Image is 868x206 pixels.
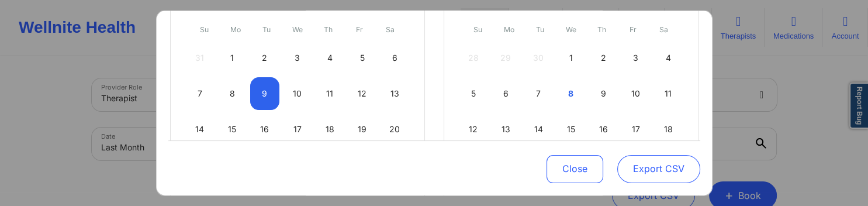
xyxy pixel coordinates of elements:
abbr: Monday [230,25,241,33]
div: Fri Oct 10 2025 [621,77,651,109]
div: Sun Oct 05 2025 [459,77,489,109]
div: Sat Oct 04 2025 [653,41,683,74]
div: Mon Sep 01 2025 [217,41,247,74]
div: Wed Oct 15 2025 [556,112,586,145]
div: Thu Sep 04 2025 [315,41,345,74]
abbr: Saturday [386,25,395,33]
div: Wed Sep 17 2025 [282,112,312,145]
div: Tue Oct 07 2025 [524,77,554,109]
div: Fri Oct 17 2025 [621,112,651,145]
div: Thu Oct 16 2025 [589,112,618,145]
div: Wed Sep 10 2025 [282,77,312,109]
div: Sat Sep 20 2025 [380,112,410,145]
div: Fri Sep 19 2025 [347,112,377,145]
abbr: Sunday [200,25,209,33]
div: Tue Sep 16 2025 [250,112,280,145]
div: Sat Oct 18 2025 [653,112,683,145]
div: Tue Oct 14 2025 [524,112,554,145]
abbr: Friday [630,25,637,33]
abbr: Wednesday [566,25,576,33]
abbr: Saturday [659,25,668,33]
div: Thu Oct 09 2025 [589,77,618,109]
div: Wed Oct 01 2025 [556,41,586,74]
div: Wed Oct 08 2025 [556,77,586,109]
div: Sat Oct 11 2025 [653,77,683,109]
div: Tue Sep 02 2025 [250,41,280,74]
abbr: Thursday [597,25,606,33]
div: Sat Sep 13 2025 [380,77,410,109]
abbr: Monday [504,25,514,33]
div: Mon Sep 08 2025 [217,77,247,109]
abbr: Wednesday [292,25,303,33]
div: Sun Sep 14 2025 [185,112,215,145]
div: Fri Oct 03 2025 [621,41,651,74]
div: Thu Sep 18 2025 [315,112,345,145]
div: Mon Oct 13 2025 [491,112,521,145]
div: Mon Sep 15 2025 [217,112,247,145]
div: Thu Oct 02 2025 [589,41,618,74]
div: Fri Sep 12 2025 [347,77,377,109]
button: Export CSV [617,155,700,183]
div: Sun Oct 12 2025 [459,112,489,145]
div: Sat Sep 06 2025 [380,41,410,74]
div: Mon Oct 06 2025 [491,77,521,109]
div: Thu Sep 11 2025 [315,77,345,109]
button: Close [547,155,603,183]
abbr: Thursday [324,25,333,33]
div: Tue Sep 09 2025 [250,77,280,109]
abbr: Friday [356,25,363,33]
div: Fri Sep 05 2025 [347,41,377,74]
abbr: Tuesday [262,25,271,33]
div: Sun Sep 07 2025 [185,77,215,109]
div: Wed Sep 03 2025 [282,41,312,74]
abbr: Tuesday [536,25,544,33]
abbr: Sunday [473,25,482,33]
